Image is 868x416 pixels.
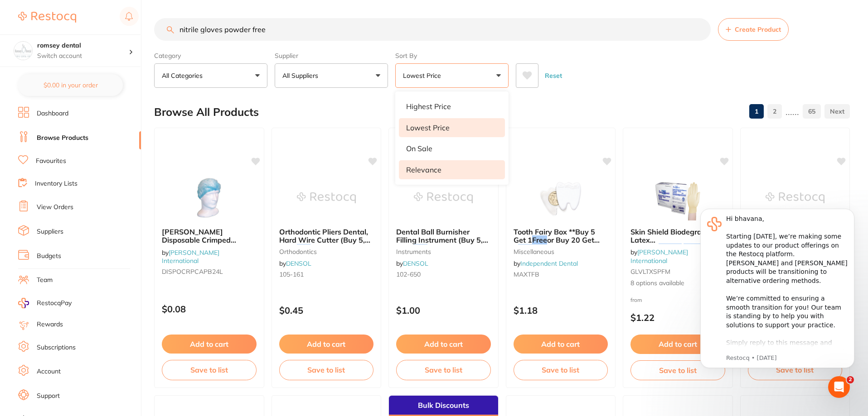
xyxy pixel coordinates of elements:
[18,298,72,308] a: RestocqPay
[406,102,451,110] p: Highest Price
[279,227,370,253] span: Orthodontic Pliers Dental, Hard Wire Cutter (Buy 5, get 1
[403,71,445,80] p: Lowest Price
[297,244,310,253] em: free
[406,166,441,174] p: Relevance
[766,175,824,220] img: UNIDENT Mouthguard Box - BRIGHT GREEN
[162,71,206,80] p: All Categories
[630,248,688,264] span: by
[36,157,66,166] a: Favourites
[279,270,304,278] span: 105-161
[847,376,854,383] span: 2
[37,252,61,261] a: Budgets
[687,195,868,392] iframe: Intercom notifications message
[14,42,32,60] img: romsey dental
[162,304,257,314] p: $0.08
[162,228,257,244] b: Livingstone Disposable Crimped Hairnet Cap, Blue, 24 Inches, Double Elastic, Latex Free, Loose
[37,320,63,329] a: Rewards
[37,392,60,401] a: Support
[279,335,374,354] button: Add to cart
[279,305,374,316] p: $0.45
[514,360,608,380] button: Save to list
[414,175,473,220] img: Dental Ball Burnisher Filling Instrument (Buy 5, get 1 free)
[310,244,313,253] span: )
[630,279,725,288] span: 8 options available
[718,18,789,41] button: Create Product
[279,228,374,244] b: Orthodontic Pliers Dental, Hard Wire Cutter (Buy 5, get 1 free)
[37,367,61,376] a: Account
[520,259,578,268] a: Independent Dental
[282,71,322,80] p: All Suppliers
[514,228,608,244] b: Tooth Fairy Box **Buy 5 Get 1 Free or Buy 20 Get 8 Free*
[406,124,450,132] p: Lowest Price
[630,360,725,380] button: Save to list
[630,227,721,253] span: Skin Shield Biodegradable Latex Surgical
[37,109,68,118] a: Dashboard
[767,102,782,120] a: 2
[803,102,821,120] a: 65
[630,228,725,244] b: Skin Shield Biodegradable Latex Surgical Gloves, Powder Free, Sterile, Pair
[648,175,707,220] img: Skin Shield Biodegradable Latex Surgical Gloves, Powder Free, Sterile, Pair
[39,159,161,167] p: Message from Restocq, sent 5d ago
[786,106,799,117] p: ......
[37,41,129,50] h4: romsey dental
[684,244,710,253] em: Powder
[279,248,374,255] small: orthodontics
[514,259,578,268] span: by
[37,299,72,308] span: RestocqPay
[659,244,682,253] em: Gloves
[37,227,63,236] a: Suppliers
[514,305,608,316] p: $1.18
[39,19,161,232] div: Hi bhavana, ​ Starting [DATE], we’re making some updates to our product offerings on the Restocq ...
[396,227,488,253] span: Dental Ball Burnisher Filling Instrument (Buy 5, get 1
[35,179,78,188] a: Inventory Lists
[630,312,725,323] p: $1.22
[275,63,388,88] button: All Suppliers
[162,335,257,354] button: Add to cart
[297,175,356,220] img: Orthodontic Pliers Dental, Hard Wire Cutter (Buy 5, get 1 free)
[18,7,76,28] a: Restocq Logo
[514,335,608,354] button: Add to cart
[162,268,223,276] span: DISPOCRPCAPB24L
[396,360,491,380] button: Save to list
[518,244,533,253] em: Free
[630,268,670,276] span: GLVLTXSPFM
[37,52,129,61] p: Switch account
[395,52,509,60] label: Sort By
[154,106,259,119] h2: Browse All Products
[396,248,491,255] small: instruments
[514,235,600,253] span: or Buy 20 Get 8
[18,12,76,23] img: Restocq Logo
[532,235,547,244] em: Free
[154,52,267,60] label: Category
[514,227,595,244] span: Tooth Fairy Box **Buy 5 Get 1
[286,259,311,268] a: DENSOL
[735,26,781,33] span: Create Product
[37,134,88,143] a: Browse Products
[154,18,711,41] input: Search Products
[396,305,491,316] p: $1.00
[630,296,642,303] span: from
[514,248,608,255] small: miscellaneous
[414,244,427,253] em: free
[18,298,29,308] img: RestocqPay
[154,63,267,88] button: All Categories
[630,335,725,354] button: Add to cart
[682,244,684,253] span: ,
[531,175,590,220] img: Tooth Fairy Box **Buy 5 Get 1 Free or Buy 20 Get 8 Free*
[514,270,539,278] span: MAXTFB
[162,360,257,380] button: Save to list
[279,259,311,268] span: by
[630,248,688,264] a: [PERSON_NAME] International
[749,102,764,120] a: 1
[37,343,76,352] a: Subscriptions
[37,203,73,212] a: View Orders
[427,244,430,253] span: )
[275,52,388,60] label: Supplier
[396,335,491,354] button: Add to cart
[279,360,374,380] button: Save to list
[396,228,491,244] b: Dental Ball Burnisher Filling Instrument (Buy 5, get 1 free)
[162,249,219,265] a: [PERSON_NAME] International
